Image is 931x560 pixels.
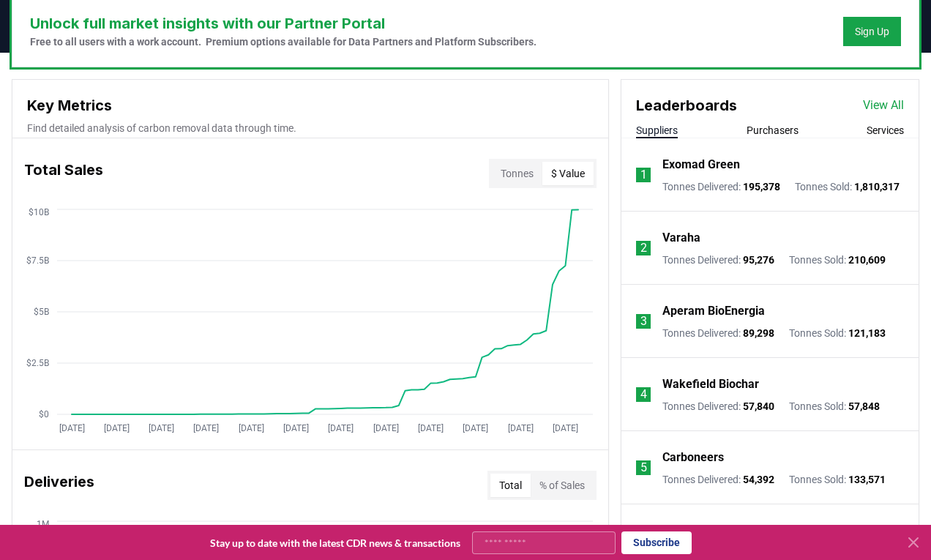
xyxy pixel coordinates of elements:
p: Tonnes Delivered : [662,326,774,340]
tspan: [DATE] [59,423,85,433]
p: Tonnes Delivered : [662,399,774,414]
p: Free to all users with a work account. Premium options available for Data Partners and Platform S... [30,34,536,49]
p: Tonnes Delivered : [662,472,774,487]
button: Services [867,123,904,138]
tspan: [DATE] [508,423,534,433]
p: 4 [640,386,647,403]
a: Aperam BioEnergia [662,302,765,320]
tspan: [DATE] [193,423,219,433]
p: 1 [640,166,647,184]
p: Tonnes Sold : [789,326,886,340]
p: Tonnes Delivered : [662,253,774,267]
a: Sign Up [855,24,889,39]
p: 2 [640,239,647,257]
a: Wakefield Biochar [662,376,759,393]
p: Tonnes Sold : [789,253,886,267]
span: 57,840 [743,400,774,412]
h3: Key Metrics [27,94,594,116]
span: 1,810,317 [854,181,900,193]
h3: Deliveries [24,471,94,500]
tspan: [DATE] [283,423,309,433]
span: 89,298 [743,327,774,339]
button: $ Value [542,162,594,185]
span: 54,392 [743,474,774,485]
button: Total [490,474,531,497]
button: Purchasers [747,123,799,138]
tspan: 1M [37,519,49,529]
tspan: [DATE] [149,423,174,433]
h3: Leaderboards [636,94,737,116]
tspan: [DATE] [373,423,399,433]
p: Find detailed analysis of carbon removal data through time. [27,121,594,135]
p: Tonnes Sold : [795,179,900,194]
button: Tonnes [492,162,542,185]
button: Sign Up [843,17,901,46]
span: 121,183 [848,327,886,339]
p: Tonnes Sold : [789,399,880,414]
tspan: $5B [34,307,49,317]
tspan: $10B [29,207,49,217]
a: Varaha [662,229,700,247]
span: 57,848 [848,400,880,412]
a: Exomad Green [662,156,740,173]
span: 133,571 [848,474,886,485]
h3: Unlock full market insights with our Partner Portal [30,12,536,34]
button: Suppliers [636,123,678,138]
span: 210,609 [848,254,886,266]
p: 3 [640,313,647,330]
span: 195,378 [743,181,780,193]
tspan: [DATE] [104,423,130,433]
tspan: [DATE] [553,423,578,433]
p: Tonnes Sold : [789,472,886,487]
tspan: [DATE] [239,423,264,433]
a: View All [863,97,904,114]
a: Carboneers [662,449,724,466]
tspan: $0 [39,409,49,419]
p: Tonnes Delivered : [662,179,780,194]
p: 5 [640,459,647,477]
tspan: [DATE] [418,423,444,433]
tspan: [DATE] [328,423,354,433]
tspan: $7.5B [26,255,49,266]
tspan: $2.5B [26,358,49,368]
button: % of Sales [531,474,594,497]
tspan: [DATE] [463,423,488,433]
h3: Total Sales [24,159,103,188]
span: 95,276 [743,254,774,266]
